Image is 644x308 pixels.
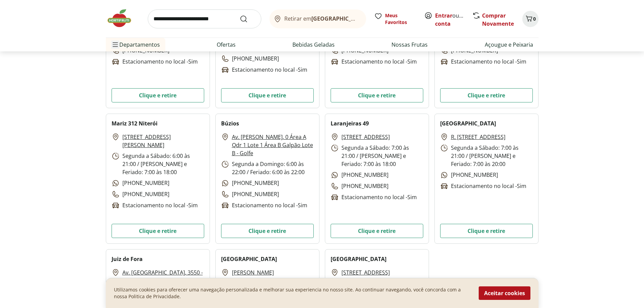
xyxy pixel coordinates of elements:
a: R. [STREET_ADDRESS] [451,133,505,141]
a: Av. [GEOGRAPHIC_DATA], 3550 - Passos [122,268,204,285]
a: Açougue e Peixaria [485,41,533,49]
a: [STREET_ADDRESS][PERSON_NAME] [122,133,204,149]
span: Retirar em [284,16,359,22]
button: Clique e retire [440,88,533,102]
p: Estacionamento no local - Sim [112,201,198,210]
p: Estacionamento no local - Sim [331,57,417,66]
p: [PHONE_NUMBER] [221,179,279,187]
a: [STREET_ADDRESS][PERSON_NAME] [341,268,423,285]
button: Clique e retire [112,224,204,238]
a: Entrar [435,12,452,19]
h2: Mariz 312 Niterói [112,119,158,127]
h2: [GEOGRAPHIC_DATA] [331,255,386,263]
a: Ofertas [217,41,236,49]
a: [STREET_ADDRESS] [341,133,390,141]
button: Clique e retire [221,224,314,238]
a: [PERSON_NAME][STREET_ADDRESS] [232,268,314,285]
p: [PHONE_NUMBER] [440,171,498,179]
button: Menu [111,37,119,53]
p: Estacionamento no local - Sim [112,57,198,66]
p: [PHONE_NUMBER] [112,179,169,187]
button: Clique e retire [221,88,314,102]
h2: Laranjeiras 49 [331,119,369,127]
p: Estacionamento no local - Sim [331,193,417,202]
h2: Búzios [221,119,239,127]
p: [PHONE_NUMBER] [331,182,388,190]
p: [PHONE_NUMBER] [112,190,169,198]
p: [PHONE_NUMBER] [331,171,388,179]
p: Estacionamento no local - Sim [440,182,526,190]
button: Carrinho [522,11,539,27]
p: Segunda a Sábado: 7:00 às 21:00 / [PERSON_NAME] e Feriado: 7:00 às 20:00 [440,144,533,168]
a: Meus Favoritos [374,12,416,26]
a: Comprar Novamente [482,12,514,27]
span: 0 [533,16,536,22]
button: Clique e retire [331,88,423,102]
button: Aceitar cookies [479,286,530,300]
p: Segunda a Domingo: 6:00 às 22:00 / Feriado: 6:00 às 22:00 [221,160,314,176]
span: Departamentos [111,37,160,53]
img: Hortifruti [106,8,140,28]
button: Clique e retire [440,224,533,238]
p: [PHONE_NUMBER] [221,54,279,63]
a: Av. [PERSON_NAME], 0 Área A Qdr 1 Lote 1 Área B Galpão Lote B - Golfe [232,133,314,157]
button: Submit Search [240,15,256,23]
h2: Juiz de Fora [112,255,143,263]
p: Estacionamento no local - Sim [221,66,307,74]
p: Segunda a Sábado: 6:00 às 21:00 / [PERSON_NAME] e Feriado: 7:00 às 18:00 [112,152,204,176]
a: Bebidas Geladas [292,41,335,49]
button: Clique e retire [112,88,204,102]
p: Estacionamento no local - Sim [221,201,307,210]
p: Utilizamos cookies para oferecer uma navegação personalizada e melhorar sua experiencia no nosso ... [114,286,471,300]
h2: [GEOGRAPHIC_DATA] [440,119,496,127]
button: Retirar em[GEOGRAPHIC_DATA]/[GEOGRAPHIC_DATA] [269,9,366,28]
h2: [GEOGRAPHIC_DATA] [221,255,277,263]
a: Nossas Frutas [391,41,428,49]
a: Criar conta [435,12,472,27]
input: search [148,9,261,28]
span: Meus Favoritos [385,12,416,26]
span: ou [435,11,465,28]
p: [PHONE_NUMBER] [221,190,279,198]
b: [GEOGRAPHIC_DATA]/[GEOGRAPHIC_DATA] [311,15,425,22]
button: Clique e retire [331,224,423,238]
p: Segunda a Sábado: 7:00 às 21:00 / [PERSON_NAME] e Feriado: 7:00 às 18:00 [331,144,423,168]
p: Estacionamento no local - Sim [440,57,526,66]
